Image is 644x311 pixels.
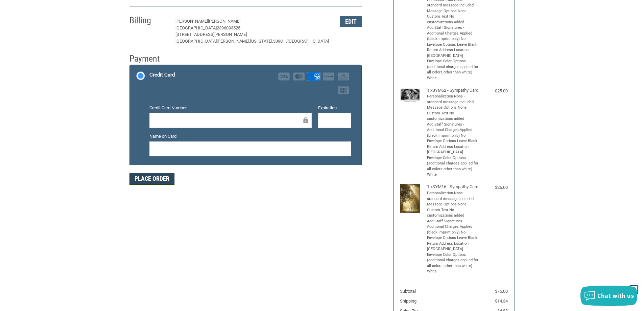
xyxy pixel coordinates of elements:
[427,111,479,122] li: Custom Text No customizations added
[597,292,634,299] span: Chat with us
[149,133,351,140] label: Name on Card
[400,298,416,304] span: Shipping
[288,39,329,44] span: [GEOGRAPHIC_DATA]
[427,122,479,139] li: Add Staff Signatures - Additional Charges Applied (black imprint only) No
[427,191,479,202] li: Personalization None - standard message included
[427,42,479,48] li: Envelope Options Leave Blank
[427,155,479,178] li: Envelope Color Options (additional charges applied for all colors other than white) White
[495,298,508,304] span: $14.34
[481,88,508,94] div: $25.00
[175,25,217,30] span: [GEOGRAPHIC_DATA]
[250,39,273,44] span: [US_STATE],
[175,19,208,24] span: [PERSON_NAME]
[149,105,312,111] label: Credit Card Number
[427,235,479,241] li: Envelope Options Leave Blank
[427,88,479,93] h4: 1 x SYM62 - Sympathy Card
[273,39,288,44] span: 33901 /
[129,53,169,64] h2: Payment
[495,289,508,294] span: $75.00
[427,94,479,105] li: Personalization None - standard message included
[427,219,479,236] li: Add Staff Signatures - Additional Charges Applied (black imprint only) No
[580,286,637,306] button: Chat with us
[427,207,479,219] li: Custom Text No customizations added
[427,241,479,252] li: Return Address Location [GEOGRAPHIC_DATA]
[427,184,479,190] h4: 1 x SYM16 - Sympathy Card
[427,105,479,111] li: Message Options None
[481,184,508,191] div: $25.00
[208,19,240,24] span: [PERSON_NAME]
[427,144,479,155] li: Return Address Location [GEOGRAPHIC_DATA]
[129,15,169,26] h2: Billing
[318,105,351,111] label: Expiration
[427,138,479,144] li: Envelope Options Leave Blank
[427,59,479,81] li: Envelope Color Options (additional charges applied for all colors other than white) White
[149,69,175,81] div: Credit Card
[427,47,479,59] li: Return Address Location [GEOGRAPHIC_DATA]
[427,25,479,42] li: Add Staff Signatures - Additional Charges Applied (black imprint only) No
[217,25,240,30] span: 2396893525
[340,16,362,27] button: Edit
[400,289,416,294] span: Subtotal
[427,252,479,274] li: Envelope Color Options (additional charges applied for all colors other than white) White
[175,39,250,44] span: [GEOGRAPHIC_DATA][PERSON_NAME],
[175,32,247,37] span: [STREET_ADDRESS][PERSON_NAME]
[427,8,479,14] li: Message Options None
[427,14,479,25] li: Custom Text No customizations added
[129,173,174,185] button: Place Order
[427,202,479,207] li: Message Options None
